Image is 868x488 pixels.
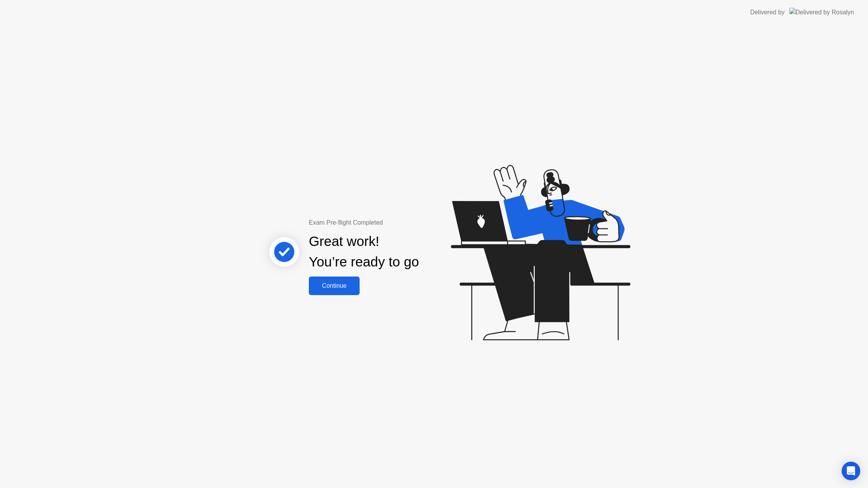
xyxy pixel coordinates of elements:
div: Delivered by [750,8,785,17]
div: Open Intercom Messenger [842,462,860,480]
div: Continue [311,282,357,289]
img: Delivered by Rosalyn [789,8,854,17]
div: Exam Pre-flight Completed [309,218,469,227]
button: Continue [309,277,360,295]
div: Great work! You’re ready to go [309,231,419,272]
